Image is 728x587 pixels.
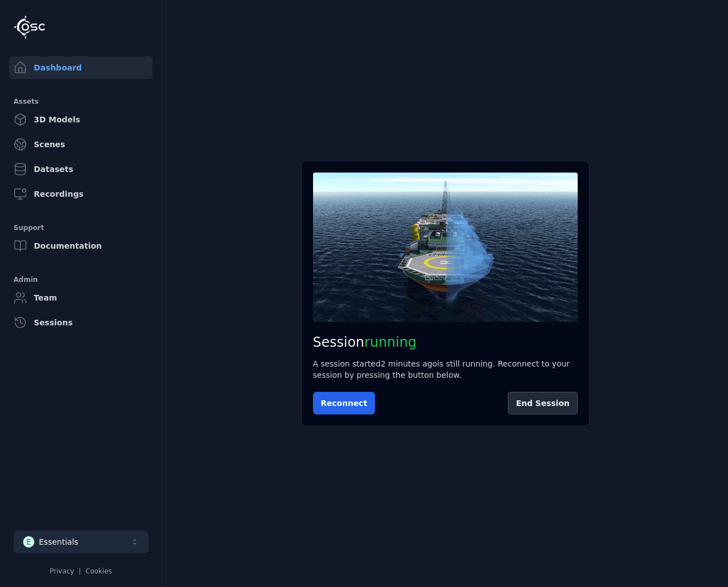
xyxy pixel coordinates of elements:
a: Dashboard [9,56,153,79]
a: Privacy [50,567,74,575]
a: Scenes [9,133,153,156]
a: 3D Models [9,108,153,131]
img: Logo [14,15,45,39]
button: Select a workspace [14,531,149,553]
div: Support [14,221,148,235]
h2: Session [313,333,578,351]
a: Sessions [9,311,153,334]
a: Cookies [86,567,112,575]
a: Documentation [9,235,153,257]
div: Admin [14,273,148,286]
button: Reconnect [313,392,376,414]
div: Essentials [39,536,78,548]
button: End Session [508,392,577,414]
div: Assets [14,95,148,108]
a: Recordings [9,183,153,205]
a: Team [9,286,153,309]
span: | [79,567,81,575]
div: E [23,536,34,548]
div: A session started 2 minutes ago is still running. Reconnect to your session by pressing the butto... [313,358,578,381]
a: Datasets [9,158,153,180]
span: running [364,334,417,350]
